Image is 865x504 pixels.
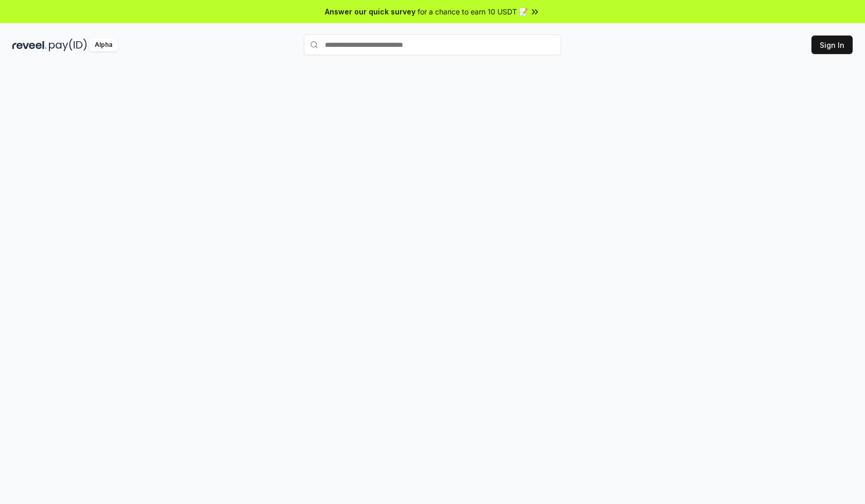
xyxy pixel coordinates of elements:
[49,39,87,51] img: pay_id
[811,36,853,54] button: Sign In
[325,6,416,17] span: Answer our quick survey
[89,39,118,51] div: Alpha
[418,6,528,17] span: for a chance to earn 10 USDT 📝
[12,39,47,51] img: reveel_dark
